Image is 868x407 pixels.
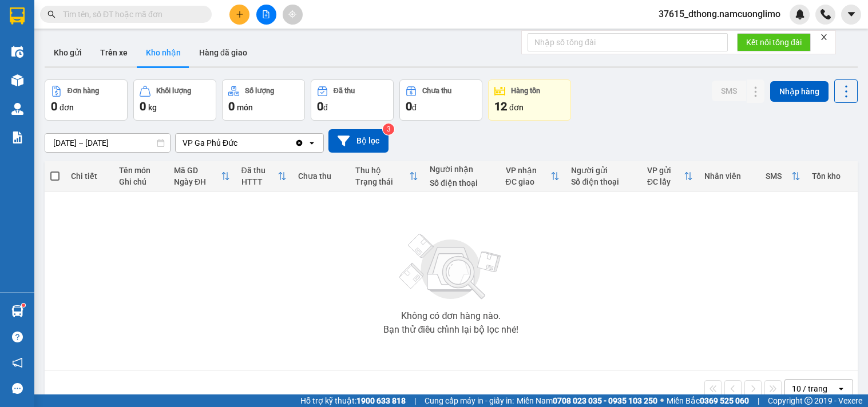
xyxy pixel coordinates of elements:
span: đ [412,103,417,112]
span: search [47,10,56,18]
div: Đã thu [241,166,278,175]
div: Ngày ĐH [174,177,221,186]
strong: 0708 023 035 - 0935 103 250 [553,396,657,405]
button: SMS [712,81,746,101]
input: Select a date range. [45,134,170,152]
div: SMS [766,171,792,181]
div: Chi tiết [71,171,108,181]
button: Bộ lọc [328,129,389,153]
span: Cung cấp máy in - giấy in: [425,394,514,407]
span: 0 [140,99,146,113]
button: Hàng tồn12đơn [488,79,571,121]
img: logo-vxr [10,7,25,25]
button: Nhập hàng [770,81,829,102]
th: Toggle SortBy [641,161,699,191]
span: notification [12,357,23,368]
div: Người gửi [571,166,636,175]
div: Tên món [119,166,162,175]
strong: 0369 525 060 [700,396,749,405]
img: warehouse-icon [11,103,23,115]
button: plus [229,5,249,25]
th: Toggle SortBy [500,161,566,191]
span: | [414,394,416,407]
span: | [758,394,759,407]
input: Nhập số tổng đài [528,33,728,51]
div: Khối lượng [156,87,191,95]
img: solution-icon [11,131,23,143]
span: 0 [51,99,57,113]
span: món [237,103,253,112]
span: caret-down [846,9,857,19]
button: Kho nhận [137,39,190,66]
span: 0 [406,99,412,113]
span: 12 [494,99,507,113]
sup: 1 [22,304,25,307]
button: Hàng đã giao [190,39,256,66]
div: Đơn hàng [68,87,99,95]
th: Toggle SortBy [168,161,236,191]
div: Số lượng [245,87,274,95]
div: 10 / trang [792,383,827,394]
th: Toggle SortBy [760,161,807,191]
span: plus [236,10,244,18]
button: Khối lượng0kg [133,79,216,121]
div: Chưa thu [298,171,344,181]
div: Hàng tồn [511,87,540,95]
div: Người nhận [430,165,494,174]
div: Nhân viên [704,171,754,181]
sup: 3 [383,123,394,135]
div: Ghi chú [119,177,162,186]
svg: open [837,384,846,393]
span: ⚪️ [660,398,664,403]
div: Đã thu [334,87,355,95]
th: Toggle SortBy [236,161,293,191]
div: Số điện thoại [571,177,636,186]
div: Trạng thái [355,177,409,186]
span: 0 [228,99,235,113]
span: Miền Bắc [667,394,749,407]
button: Số lượng0món [222,79,305,121]
span: copyright [804,397,812,405]
img: icon-new-feature [795,9,805,19]
span: đơn [60,103,74,112]
svg: Clear value [295,138,304,147]
input: Selected VP Ga Phủ Đức. [239,137,240,149]
span: close [820,33,828,41]
button: Kết nối tổng đài [737,33,811,51]
div: VP Ga Phủ Đức [183,137,237,149]
button: Kho gửi [45,39,91,66]
span: 0 [317,99,323,113]
input: Tìm tên, số ĐT hoặc mã đơn [63,8,198,21]
div: ĐC lấy [647,177,684,186]
span: đơn [509,103,524,112]
span: 37615_dthong.namcuonglimo [649,7,790,21]
div: ĐC giao [506,177,551,186]
button: Đã thu0đ [311,79,394,121]
div: VP gửi [647,166,684,175]
div: VP nhận [506,166,551,175]
div: Thu hộ [355,166,409,175]
img: warehouse-icon [11,305,23,317]
strong: 1900 633 818 [356,396,406,405]
button: caret-down [841,5,861,25]
button: Chưa thu0đ [399,79,482,121]
button: file-add [256,5,276,25]
span: kg [148,103,157,112]
button: Trên xe [91,39,137,66]
img: phone-icon [821,9,831,19]
span: Miền Nam [517,394,657,407]
span: question-circle [12,332,23,342]
img: svg+xml;base64,PHN2ZyBjbGFzcz0ibGlzdC1wbHVnX19zdmciIHhtbG5zPSJodHRwOi8vd3d3LnczLm9yZy8yMDAwL3N2Zy... [394,227,508,307]
span: file-add [262,10,270,18]
img: warehouse-icon [11,74,23,86]
span: Kết nối tổng đài [746,36,802,49]
button: aim [283,5,303,25]
svg: open [307,138,316,147]
div: Tồn kho [812,171,851,181]
div: Không có đơn hàng nào. [401,312,501,321]
div: Số điện thoại [430,178,494,187]
span: đ [323,103,328,112]
th: Toggle SortBy [350,161,424,191]
button: Đơn hàng0đơn [45,79,128,121]
span: message [12,383,23,394]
